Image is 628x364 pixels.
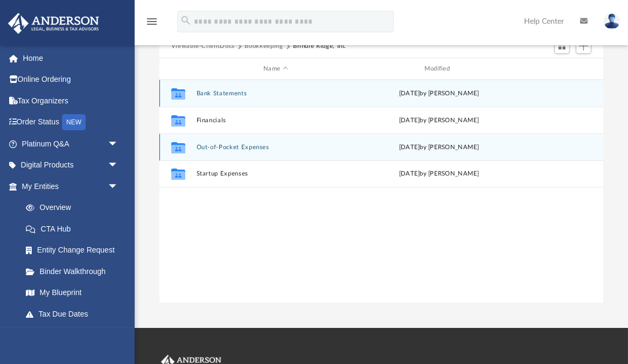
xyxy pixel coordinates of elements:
[196,64,354,74] div: Name
[359,64,518,74] div: Modified
[108,155,129,177] span: arrow_drop_down
[108,176,129,198] span: arrow_drop_down
[523,64,598,74] div: id
[8,111,135,134] a: Order StatusNEW
[293,41,346,51] button: Brindle Ridge, Inc
[108,325,129,347] span: arrow_drop_down
[180,15,192,26] i: search
[196,171,355,178] button: Startup Expenses
[8,133,135,155] a: Platinum Q&Aarrow_drop_down
[15,282,129,304] a: My Blueprint
[8,90,135,111] a: Tax Organizers
[145,20,158,28] a: menu
[196,117,355,124] button: Financials
[576,39,592,54] button: Add
[245,41,283,51] button: Bookkeeping
[15,197,135,219] a: Overview
[604,13,620,29] img: User Pic
[15,240,135,261] a: Entity Change Request
[5,13,102,34] img: Anderson Advisors Platinum Portal
[8,69,135,90] a: Online Ordering
[108,133,129,155] span: arrow_drop_down
[8,325,129,359] a: My [PERSON_NAME] Teamarrow_drop_down
[171,41,235,51] button: Viewable-ClientDocs
[360,89,519,99] div: [DATE] by [PERSON_NAME]
[15,261,135,282] a: Binder Walkthrough
[15,218,135,240] a: CTA Hub
[360,169,519,179] div: [DATE] by [PERSON_NAME]
[159,80,603,303] div: grid
[196,144,355,151] button: Out-of-Pocket Expenses
[360,143,519,152] div: [DATE] by [PERSON_NAME]
[554,39,570,54] button: Switch to Grid View
[8,155,135,176] a: Digital Productsarrow_drop_down
[8,176,135,197] a: My Entitiesarrow_drop_down
[62,114,86,130] div: NEW
[196,90,355,97] button: Bank Statements
[164,64,191,74] div: id
[8,47,135,69] a: Home
[360,116,519,125] div: [DATE] by [PERSON_NAME]
[15,303,135,325] a: Tax Due Dates
[145,15,158,28] i: menu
